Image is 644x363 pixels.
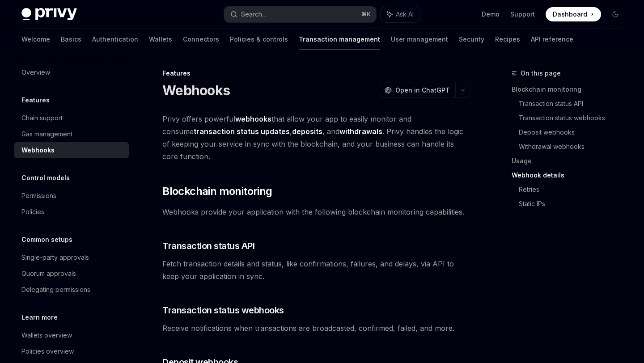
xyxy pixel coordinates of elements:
[21,67,50,78] div: Overview
[519,182,630,197] a: Retries
[194,127,290,136] strong: transaction status updates
[512,82,630,97] a: Blockchain monitoring
[292,127,322,136] strong: deposits
[162,184,272,198] span: Blockchain monitoring
[21,190,56,201] div: Permissions
[21,284,90,295] div: Delegating permissions
[21,173,70,183] h5: Control models
[14,343,129,359] a: Policies overview
[235,114,271,123] strong: webhooks
[149,29,172,50] a: Wallets
[21,95,50,106] h5: Features
[519,97,630,111] a: Transaction status API
[21,113,63,123] div: Chain support
[546,7,601,21] a: Dashboard
[381,6,420,22] button: Ask AI
[459,29,484,50] a: Security
[162,304,284,317] span: Transaction status webhooks
[21,129,72,139] div: Gas management
[61,29,81,50] a: Basics
[21,330,72,341] div: Wallets overview
[21,346,74,357] div: Policies overview
[224,6,376,22] button: Search...⌘K
[396,10,414,19] span: Ask AI
[519,139,630,154] a: Withdrawal webhooks
[21,145,55,156] div: Webhooks
[521,68,561,79] span: On this page
[510,10,535,19] a: Support
[519,125,630,139] a: Deposit webhooks
[608,7,623,21] button: Toggle dark mode
[21,312,58,323] h5: Learn more
[14,266,129,282] a: Quorum approvals
[21,8,77,21] img: dark logo
[14,64,129,80] a: Overview
[339,127,382,136] strong: withdrawals
[519,111,630,125] a: Transaction status webhooks
[162,240,254,252] span: Transaction status API
[512,154,630,168] a: Usage
[21,29,50,50] a: Welcome
[21,268,76,279] div: Quorum approvals
[21,207,44,217] div: Policies
[361,11,371,18] span: ⌘ K
[21,234,72,245] h5: Common setups
[14,142,129,158] a: Webhooks
[14,282,129,298] a: Delegating permissions
[14,327,129,343] a: Wallets overview
[395,86,450,95] span: Open in ChatGPT
[230,29,288,50] a: Policies & controls
[482,10,500,19] a: Demo
[162,82,230,98] h1: Webhooks
[162,69,470,78] div: Features
[21,252,89,263] div: Single-party approvals
[379,83,455,98] button: Open in ChatGPT
[531,29,573,50] a: API reference
[14,188,129,204] a: Permissions
[183,29,219,50] a: Connectors
[512,168,630,182] a: Webhook details
[553,10,587,19] span: Dashboard
[92,29,138,50] a: Authentication
[391,29,448,50] a: User management
[14,204,129,220] a: Policies
[299,29,380,50] a: Transaction management
[14,249,129,266] a: Single-party approvals
[162,113,470,163] span: Privy offers powerful that allow your app to easily monitor and consume , , and . Privy handles t...
[519,197,630,211] a: Static IPs
[14,126,129,142] a: Gas management
[162,257,470,283] span: Fetch transaction details and status, like confirmations, failures, and delays, via API to keep y...
[162,206,470,218] span: Webhooks provide your application with the following blockchain monitoring capabilities.
[162,322,470,334] span: Receive notifications when transactions are broadcasted, confirmed, failed, and more.
[241,9,266,20] div: Search...
[495,29,520,50] a: Recipes
[14,110,129,126] a: Chain support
